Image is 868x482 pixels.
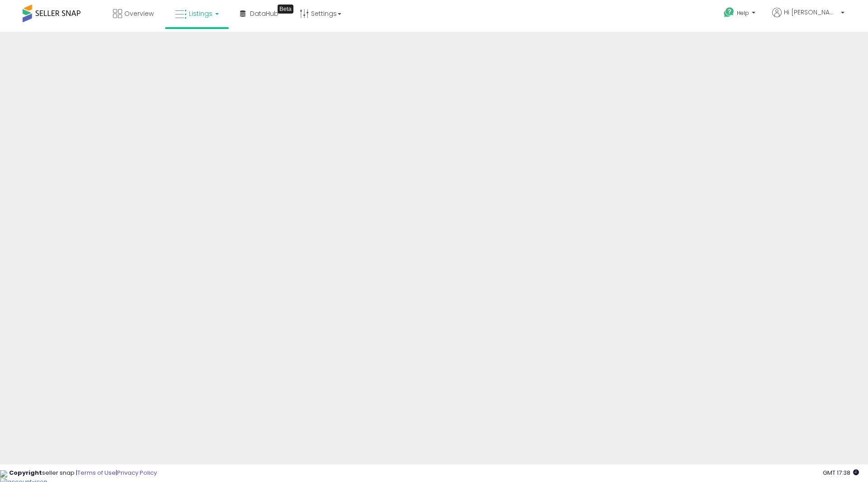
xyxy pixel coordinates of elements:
a: Hi [PERSON_NAME] [772,8,844,28]
span: Hi [PERSON_NAME] [784,8,838,17]
span: DataHub [250,9,278,18]
span: Help [737,9,749,17]
i: Get Help [723,7,735,18]
span: Overview [124,9,154,18]
span: Listings [189,9,212,18]
div: Tooltip anchor [278,5,293,14]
